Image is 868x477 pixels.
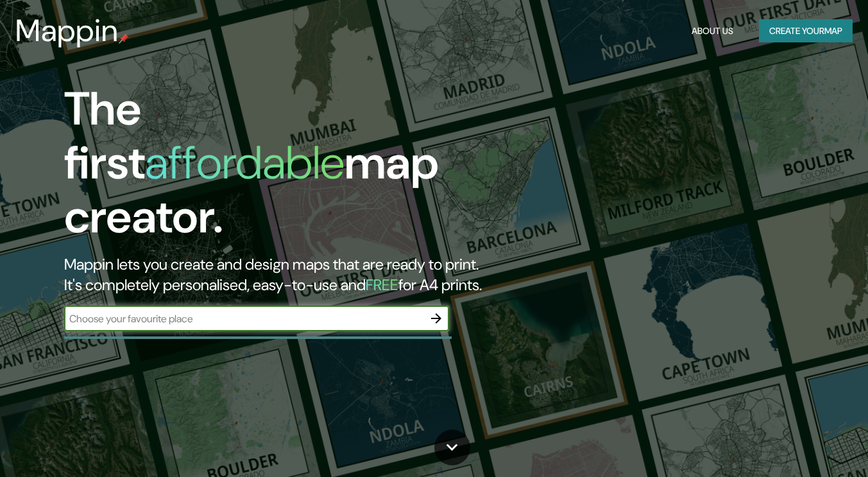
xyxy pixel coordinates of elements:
button: About Us [686,19,738,43]
button: Create yourmap [759,19,853,43]
h3: Mappin [15,13,119,49]
h1: affordable [145,133,345,193]
h2: Mappin lets you create and design maps that are ready to print. It's completely personalised, eas... [64,254,498,295]
h1: The first map creator. [64,82,498,254]
h5: FREE [366,275,398,295]
input: Choose your favourite place [64,311,423,326]
img: mappin-pin [119,33,129,44]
